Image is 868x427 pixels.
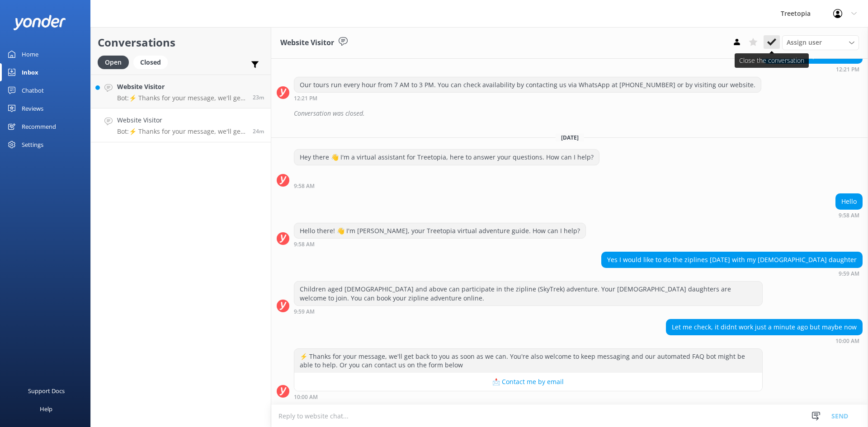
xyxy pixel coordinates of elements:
[294,394,763,400] div: 10:00am 19-Aug-2025 (UTC -06:00) America/Mexico_City
[98,34,264,51] h2: Conversations
[40,400,52,418] div: Help
[782,35,859,50] div: Assign User
[666,319,862,335] div: Let me check, it didnt work just a minute ago but maybe now
[294,242,315,247] strong: 9:58 AM
[294,394,318,400] strong: 10:00 AM
[22,99,43,117] div: Reviews
[117,94,246,102] p: Bot: ⚡ Thanks for your message, we'll get back to you as soon as we can. You're also welcome to k...
[666,338,863,344] div: 10:00am 19-Aug-2025 (UTC -06:00) America/Mexico_City
[253,94,264,101] span: 10:00am 19-Aug-2025 (UTC -06:00) America/Mexico_City
[836,67,859,72] strong: 12:21 PM
[117,82,246,92] h4: Website Visitor
[14,15,66,30] img: yonder-white-logo.png
[22,81,44,99] div: Chatbot
[280,37,334,49] h3: Website Visitor
[294,308,763,314] div: 09:59am 19-Aug-2025 (UTC -06:00) America/Mexico_City
[294,282,762,305] div: Children aged [DEMOGRAPHIC_DATA] and above can participate in the zipline (SkyTrek) adventure. Yo...
[22,136,43,154] div: Settings
[98,57,133,67] a: Open
[117,115,246,125] h4: Website Visitor
[556,134,584,141] span: [DATE]
[839,213,859,218] strong: 9:58 AM
[294,106,863,121] div: Conversation was closed.
[839,271,859,277] strong: 9:59 AM
[91,108,271,142] a: Website VisitorBot:⚡ Thanks for your message, we'll get back to you as soon as we can. You're als...
[28,382,65,400] div: Support Docs
[22,63,38,81] div: Inbox
[602,252,862,267] div: Yes I would like to do the ziplines [DATE] with my [DEMOGRAPHIC_DATA] daughter
[762,66,863,72] div: 12:21pm 18-Aug-2025 (UTC -06:00) America/Mexico_City
[835,212,863,218] div: 09:58am 19-Aug-2025 (UTC -06:00) America/Mexico_City
[133,57,172,67] a: Closed
[133,56,168,69] div: Closed
[294,223,585,239] div: Hello there! 👋 I'm [PERSON_NAME], your Treetopia virtual adventure guide. How can I help?
[787,38,822,47] span: Assign user
[294,183,315,189] strong: 9:58 AM
[294,349,762,373] div: ⚡ Thanks for your message, we'll get back to you as soon as we can. You're also welcome to keep m...
[294,373,762,391] button: 📩 Contact me by email
[294,96,317,101] strong: 12:21 PM
[835,338,859,344] strong: 10:00 AM
[98,56,129,69] div: Open
[253,127,264,135] span: 10:00am 19-Aug-2025 (UTC -06:00) America/Mexico_City
[294,77,761,93] div: Our tours run every hour from 7 AM to 3 PM. You can check availability by contacting us via Whats...
[117,127,246,136] p: Bot: ⚡ Thanks for your message, we'll get back to you as soon as we can. You're also welcome to k...
[294,150,599,165] div: Hey there 👋 I'm a virtual assistant for Treetopia, here to answer your questions. How can I help?
[294,183,599,189] div: 09:58am 19-Aug-2025 (UTC -06:00) America/Mexico_City
[836,194,862,209] div: Hello
[277,106,863,121] div: 2025-08-18T21:25:54.010
[91,75,271,108] a: Website VisitorBot:⚡ Thanks for your message, we'll get back to you as soon as we can. You're als...
[22,117,56,136] div: Recommend
[294,241,586,247] div: 09:58am 19-Aug-2025 (UTC -06:00) America/Mexico_City
[294,95,761,101] div: 12:21pm 18-Aug-2025 (UTC -06:00) America/Mexico_City
[601,270,863,277] div: 09:59am 19-Aug-2025 (UTC -06:00) America/Mexico_City
[294,309,315,314] strong: 9:59 AM
[22,45,38,63] div: Home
